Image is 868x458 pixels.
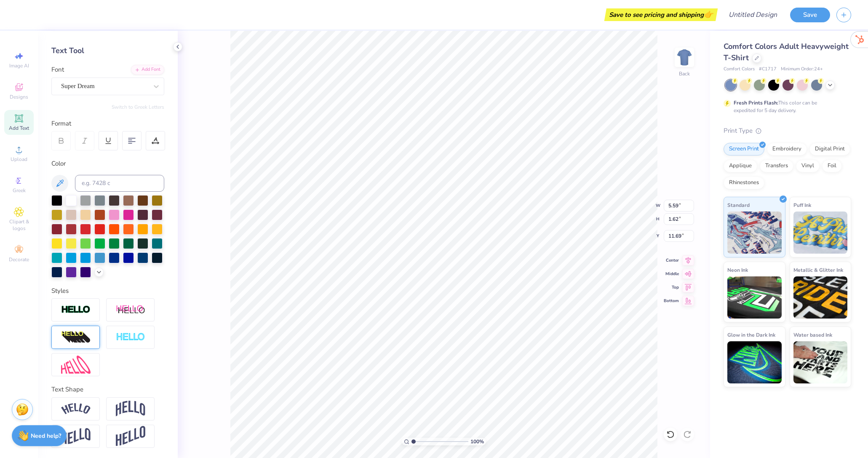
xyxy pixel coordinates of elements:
[796,160,820,172] div: Vinyl
[793,212,848,254] img: Puff Ink
[727,212,782,254] img: Standard
[724,160,757,172] div: Applique
[116,426,145,447] img: Rise
[116,401,145,417] img: Arch
[724,41,849,63] span: Comfort Colors Adult Heavyweight T-Shirt
[9,256,29,263] span: Decorate
[822,160,842,172] div: Foil
[727,265,748,274] span: Neon Ink
[51,65,64,75] label: Font
[793,201,811,209] span: Puff Ink
[727,276,782,319] img: Neon Ink
[727,330,775,339] span: Glow in the Dark Ink
[51,286,164,296] div: Styles
[470,438,484,445] span: 100 %
[734,99,778,106] strong: Fresh Prints Flash:
[790,8,830,22] button: Save
[724,143,764,155] div: Screen Print
[9,62,29,69] span: Image AI
[724,126,851,136] div: Print Type
[759,66,777,73] span: # C1717
[51,119,165,129] div: Format
[61,356,91,374] img: Free Distort
[112,104,164,110] button: Switch to Greek Letters
[61,331,91,344] img: 3d Illusion
[9,125,29,131] span: Add Text
[606,8,716,21] div: Save to see pricing and shipping
[722,6,784,23] input: Untitled Design
[116,332,145,342] img: Negative Space
[793,265,843,274] span: Metallic & Glitter Ink
[31,432,61,440] strong: Need help?
[679,70,690,78] div: Back
[664,257,679,263] span: Center
[704,9,713,19] span: 👉
[51,159,164,169] div: Color
[10,94,28,100] span: Designs
[61,403,91,415] img: Arc
[13,187,26,194] span: Greek
[51,45,164,56] div: Text Tool
[131,65,164,75] div: Add Font
[676,49,693,66] img: Back
[664,298,679,304] span: Bottom
[664,284,679,290] span: Top
[11,156,27,163] span: Upload
[793,330,832,339] span: Water based Ink
[793,276,848,319] img: Metallic & Glitter Ink
[51,385,164,394] div: Text Shape
[61,428,91,445] img: Flag
[734,99,837,114] div: This color can be expedited for 5 day delivery.
[61,305,91,315] img: Stroke
[664,271,679,277] span: Middle
[781,66,823,73] span: Minimum Order: 24 +
[793,341,848,383] img: Water based Ink
[724,66,755,73] span: Comfort Colors
[767,143,807,155] div: Embroidery
[760,160,793,172] div: Transfers
[727,341,782,383] img: Glow in the Dark Ink
[809,143,850,155] div: Digital Print
[724,177,764,189] div: Rhinestones
[75,175,164,192] input: e.g. 7428 c
[4,218,34,232] span: Clipart & logos
[116,305,145,315] img: Shadow
[727,201,750,209] span: Standard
